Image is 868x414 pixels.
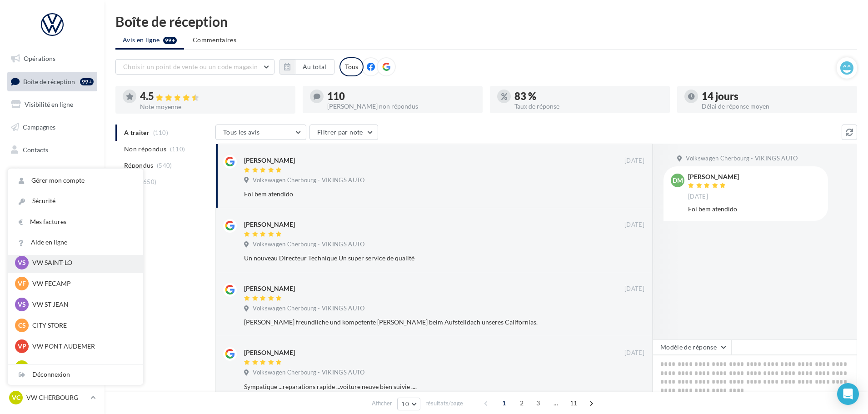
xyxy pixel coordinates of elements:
a: Campagnes [5,118,99,137]
span: Contacts [23,145,48,153]
div: [PERSON_NAME] non répondus [327,103,475,110]
button: Au total [279,59,334,75]
div: Note moyenne [140,104,288,110]
div: [PERSON_NAME] [244,284,295,293]
a: Calendrier [5,185,99,205]
div: Boîte de réception [115,15,857,28]
p: VW ST JEAN [32,300,132,309]
span: Volkswagen Cherbourg - VIKINGS AUTO [253,240,364,249]
div: 83 % [514,91,663,101]
span: Opérations [24,55,55,62]
span: 10 [401,400,409,408]
a: Sécurité [8,191,143,211]
span: VF [18,279,26,288]
span: Volkswagen Cherbourg - VIKINGS AUTO [253,176,364,185]
span: (110) [170,145,185,153]
div: Open Intercom Messenger [837,383,859,405]
span: Non répondus [124,145,166,154]
div: 110 [327,91,475,101]
button: Filtrer par note [309,125,378,140]
button: Tous les avis [215,125,306,140]
div: Taux de réponse [514,103,663,110]
a: Visibilité en ligne [5,95,99,114]
span: 1 [497,396,511,410]
div: Un nouveau Directeur Technique Un super service de qualité [244,254,585,263]
p: CITY STORE [32,321,132,330]
a: Mes factures [8,212,143,232]
p: VW SAINT-LO [32,258,132,267]
span: Répondus [124,161,154,170]
span: 11 [566,396,581,410]
span: résultats/page [425,399,463,408]
p: VW PONT AUDEMER [32,342,132,351]
span: CS [18,321,26,330]
span: (650) [141,178,157,185]
span: Visibilité en ligne [25,100,73,108]
span: [DATE] [624,221,644,229]
a: VC VW CHERBOURG [7,389,97,406]
span: VL [18,363,26,372]
div: Foi bem atendido [688,205,821,214]
div: Délai de réponse moyen [702,103,850,110]
p: VW CHERBOURG [26,393,87,402]
div: Déconnexion [8,364,143,385]
span: Campagnes [23,123,55,131]
button: Choisir un point de vente ou un code magasin [115,59,274,75]
div: [PERSON_NAME] [244,220,295,229]
p: VW FECAMP [32,279,132,288]
span: VP [18,342,26,351]
span: 3 [531,396,545,410]
a: Gérer mon compte [8,170,143,191]
a: Campagnes DataOnDemand [5,238,99,265]
div: Tous [339,57,364,76]
a: Aide en ligne [8,232,143,253]
a: Boîte de réception99+ [5,72,99,91]
div: Sympatique ...reparations rapide ...voiture neuve bien suivie .... [244,382,585,391]
p: VW LISIEUX [32,363,132,372]
span: (540) [157,162,172,169]
div: [PERSON_NAME] [244,156,295,165]
span: Volkswagen Cherbourg - VIKINGS AUTO [253,304,364,313]
a: PLV et print personnalisable [5,208,99,235]
span: [DATE] [688,193,708,201]
span: [DATE] [624,157,644,165]
div: [PERSON_NAME] [244,348,295,357]
span: [DATE] [624,285,644,293]
span: VC [12,393,20,402]
span: Boîte de réception [23,77,75,85]
span: Choisir un point de vente ou un code magasin [123,63,258,70]
span: DM [673,176,683,185]
span: [DATE] [624,349,644,357]
span: ... [549,396,563,410]
span: VS [18,300,26,309]
button: Au total [295,59,334,75]
span: Tous les avis [223,128,260,136]
button: 10 [397,398,420,410]
div: [PERSON_NAME] freundliche und kompetente [PERSON_NAME] beim Aufstelldach unseres Californias. [244,318,585,327]
div: 4.5 [140,91,288,102]
button: Modèle de réponse [653,339,732,355]
span: Afficher [372,399,392,408]
div: [PERSON_NAME] [688,174,739,180]
div: 14 jours [702,91,850,101]
span: 2 [514,396,529,410]
a: Opérations [5,49,99,68]
span: Commentaires [193,35,236,45]
span: Volkswagen Cherbourg - VIKINGS AUTO [686,155,798,163]
span: Volkswagen Cherbourg - VIKINGS AUTO [253,369,364,377]
span: VS [18,258,26,267]
div: 99+ [80,78,94,85]
div: Foi bem atendido [244,190,585,199]
a: Contacts [5,140,99,160]
a: Médiathèque [5,163,99,182]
